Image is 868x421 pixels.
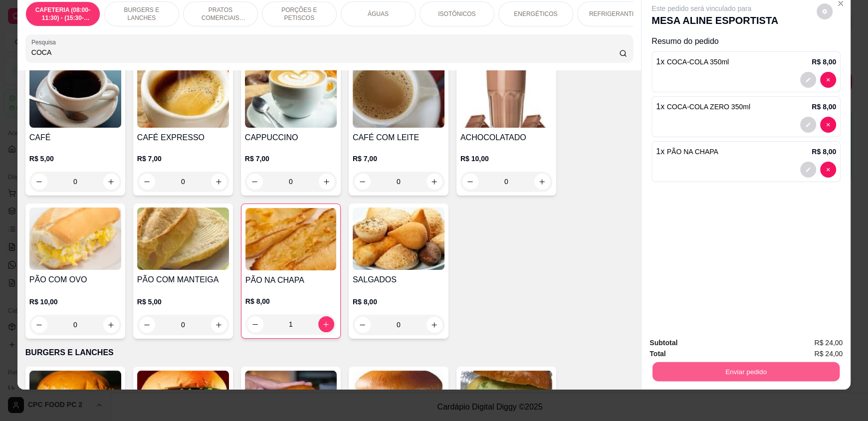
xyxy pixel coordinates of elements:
img: product-image [29,208,121,270]
h4: PÃO NA CHAPA [245,274,336,286]
button: increase-product-quantity [103,317,119,333]
p: Este pedido será vinculado para [651,3,778,13]
span: COCA-COLA ZERO 350ml [667,103,750,111]
p: ISOTÔNICOS [438,10,475,18]
button: decrease-product-quantity [355,174,371,190]
p: 1 x [656,146,718,158]
button: decrease-product-quantity [820,72,836,88]
button: decrease-product-quantity [247,174,263,190]
p: R$ 8,00 [353,297,444,307]
p: R$ 7,00 [245,154,337,164]
p: R$ 10,00 [460,154,552,164]
p: BURGERS E LANCHES [113,6,171,22]
img: product-image [137,208,229,270]
button: increase-product-quantity [103,174,119,190]
p: R$ 5,00 [137,297,229,307]
button: increase-product-quantity [427,317,442,333]
span: COCA-COLA 350ml [667,58,729,66]
button: decrease-product-quantity [820,117,836,133]
h4: PÃO COM OVO [29,274,121,286]
button: decrease-product-quantity [800,162,816,178]
p: BURGERS E LANCHES [25,347,633,359]
button: decrease-product-quantity [31,317,47,333]
p: 1 x [656,101,750,113]
p: CAFETERIA (08:00-11:30) - (15:30-18:00) [34,6,92,22]
img: product-image [353,65,444,128]
p: R$ 8,00 [812,102,836,112]
p: R$ 8,00 [812,57,836,67]
p: PORÇÕES E PETISCOS [270,6,328,22]
p: Resumo do pedido [651,35,841,47]
span: R$ 24,00 [814,337,843,348]
h4: PÃO COM MANTEIGA [137,274,229,286]
img: product-image [353,208,444,270]
p: MESA ALINE ESPORTISTA [651,13,778,27]
p: PRATOS COMERCIAIS (11:30-15:30) [192,6,249,22]
p: 1 x [656,56,729,68]
button: increase-product-quantity [211,317,227,333]
button: decrease-product-quantity [31,174,47,190]
img: product-image [460,65,552,128]
p: R$ 8,00 [245,296,336,306]
button: decrease-product-quantity [820,162,836,178]
p: R$ 7,00 [353,154,444,164]
button: increase-product-quantity [534,174,550,190]
strong: Subtotal [650,339,677,347]
img: product-image [245,65,337,128]
button: Enviar pedido [652,362,840,381]
p: R$ 5,00 [29,154,121,164]
input: Pesquisa [31,47,620,57]
button: increase-product-quantity [427,174,442,190]
button: decrease-product-quantity [247,316,263,332]
button: decrease-product-quantity [800,72,816,88]
h4: CAFÉ EXPRESSO [137,132,229,144]
button: decrease-product-quantity [139,317,155,333]
button: increase-product-quantity [319,174,335,190]
button: decrease-product-quantity [355,317,371,333]
strong: Total [650,350,665,358]
h4: ACHOCOLATADO [460,132,552,144]
p: R$ 8,00 [812,147,836,157]
h4: SALGADOS [353,274,444,286]
h4: CAFÉ COM LEITE [353,132,444,144]
span: R$ 24,00 [814,348,843,359]
button: decrease-product-quantity [139,174,155,190]
span: PÃO NA CHAPA [667,148,718,156]
button: increase-product-quantity [318,316,334,332]
p: R$ 10,00 [29,297,121,307]
label: Pesquisa [31,38,59,46]
p: REFRIGERANTES [589,10,640,18]
h4: CAPPUCCINO [245,132,337,144]
img: product-image [29,65,121,128]
button: decrease-product-quantity [462,174,478,190]
button: increase-product-quantity [211,174,227,190]
img: product-image [245,208,336,270]
h4: CAFÉ [29,132,121,144]
p: R$ 7,00 [137,154,229,164]
p: ÁGUAS [368,10,389,18]
img: product-image [137,65,229,128]
p: ENERGÉTICOS [514,10,557,18]
button: decrease-product-quantity [817,3,833,19]
button: decrease-product-quantity [800,117,816,133]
